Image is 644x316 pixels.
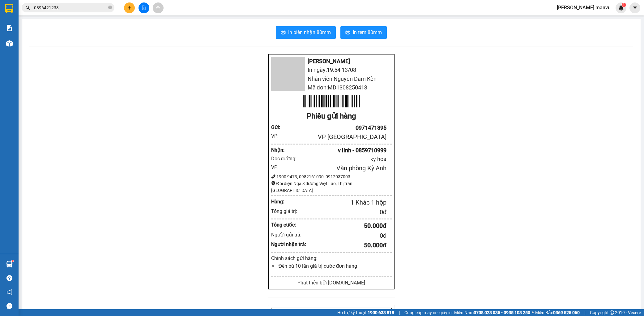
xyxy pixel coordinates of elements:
div: Người nhận trả: [271,240,306,248]
div: Văn phòng Kỳ Anh [286,163,386,173]
span: In tem 80mm [353,28,382,36]
span: Hỗ trợ kỹ thuật: [337,309,394,316]
span: Cung cấp máy in - giấy in: [404,309,453,316]
img: warehouse-icon [6,261,13,267]
span: question-circle [6,275,12,281]
div: Hàng: [271,198,296,206]
div: Dọc đường: [271,155,301,162]
span: 1 [623,3,625,7]
div: Phiếu gửi hàng [271,110,392,122]
div: VP [GEOGRAPHIC_DATA] [286,132,386,142]
li: Đền bù 10 lần giá trị cước đơn hàng [277,262,392,270]
div: 1 Khác 1 hộp [296,198,387,207]
div: Chính sách gửi hàng: [271,254,392,262]
span: printer [345,30,350,36]
span: aim [156,6,160,10]
span: phone [271,174,275,179]
span: caret-down [632,5,638,11]
button: caret-down [629,2,640,13]
div: VP: [271,132,286,140]
div: 50.000 đ [306,221,386,231]
span: Miền Nam [454,309,530,316]
div: Nhận : [271,146,286,154]
span: | [399,309,400,316]
div: 0 đ [306,207,386,217]
div: Gửi : [271,123,286,131]
img: logo-vxr [5,4,13,13]
div: Người gửi trả: [271,231,306,239]
span: printer [281,30,286,36]
li: [PERSON_NAME] [271,57,392,66]
button: plus [124,2,135,13]
div: Tổng giá trị: [271,207,306,215]
button: printerIn biên nhận 80mm [276,26,336,39]
span: | [584,309,585,316]
input: Tìm tên, số ĐT hoặc mã đơn [34,4,107,11]
strong: 0708 023 035 - 0935 103 250 [474,310,530,315]
span: In biên nhận 80mm [288,28,331,36]
div: Đối diện Ngã 3 đường Việt Lào, Thị trấn [GEOGRAPHIC_DATA] [271,180,392,194]
span: close-circle [108,6,112,9]
div: Phát triển bởi [DOMAIN_NAME] [271,279,392,287]
sup: 1 [12,260,14,262]
li: Nhân viên: Nguyên Dam Kền [271,75,392,83]
div: 0971471895 [286,123,386,132]
li: In ngày: 19:54 13/08 [271,66,392,74]
span: copyright [610,310,614,315]
button: printerIn tem 80mm [340,26,387,39]
button: file-add [139,2,149,13]
button: aim [153,2,164,13]
span: file-add [142,6,146,10]
span: [PERSON_NAME].manvu [552,4,616,11]
span: search [26,6,30,10]
span: close-circle [108,5,112,11]
img: warehouse-icon [6,40,13,47]
span: plus [127,6,132,10]
div: 1900 9473, 0982161090, 0912037003 [271,173,392,180]
span: Miền Bắc [535,309,580,316]
span: ⚪️ [532,311,534,314]
div: VP: [271,163,286,171]
strong: 1900 633 818 [368,310,394,315]
div: ky hoa [301,155,386,163]
img: icon-new-feature [618,5,624,11]
span: notification [6,289,12,295]
span: message [6,303,12,309]
div: 0 đ [306,231,386,240]
li: Mã đơn: MD1308250413 [271,83,392,92]
div: v linh - 0859710999 [286,146,386,155]
sup: 1 [622,3,626,7]
img: solution-icon [6,25,13,31]
span: environment [271,181,275,185]
div: Tổng cước: [271,221,306,229]
strong: 0369 525 060 [553,310,580,315]
div: 50.000 đ [306,240,386,250]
